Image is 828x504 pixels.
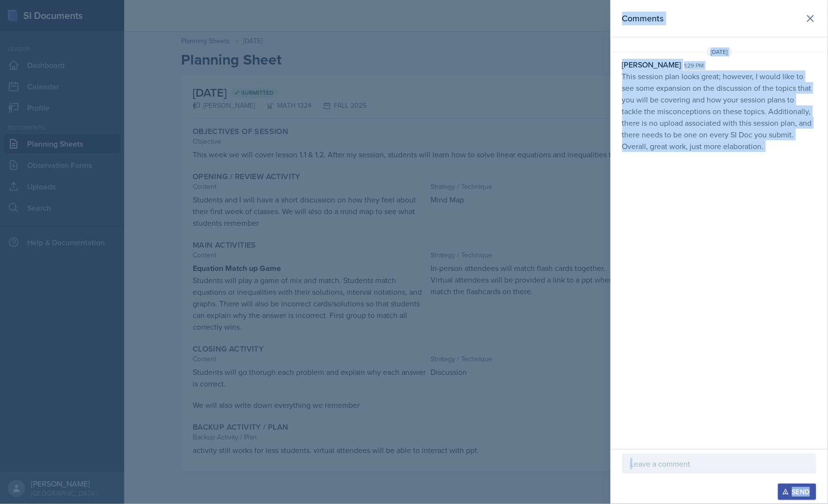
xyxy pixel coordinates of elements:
h2: Comments [622,12,664,25]
div: Send [784,488,810,496]
div: 1:29 pm [684,61,704,70]
span: [DATE] [707,47,732,57]
p: This session plan looks great; however, I would like to see some expansion on the discussion of t... [622,70,816,152]
button: Send [778,484,816,500]
div: [PERSON_NAME] [622,59,681,70]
